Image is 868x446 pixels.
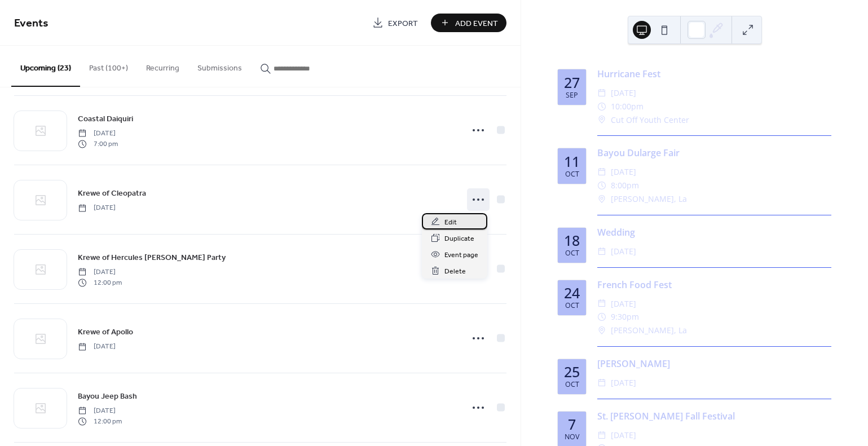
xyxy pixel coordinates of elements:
span: Export [388,17,418,29]
span: [PERSON_NAME], La [611,192,687,206]
div: ​ [597,310,606,324]
a: Krewe of Hercules [PERSON_NAME] Party [78,251,226,264]
div: Oct [565,171,579,178]
div: Wedding [597,226,831,239]
span: 10:00pm [611,100,644,113]
span: [DATE] [611,165,636,179]
div: Bayou Dularge Fair [597,146,831,160]
span: Add Event [455,17,498,29]
span: 9:30pm [611,310,639,324]
span: Coastal Daiquiri [78,113,133,125]
div: ​ [597,179,606,192]
span: [DATE] [78,342,116,352]
div: ​ [597,376,606,390]
button: Submissions [188,46,251,86]
div: Oct [565,302,579,310]
div: 25 [564,365,580,379]
span: 8:00pm [611,179,639,192]
div: St. [PERSON_NAME] Fall Festival [597,409,831,423]
div: ​ [597,429,606,442]
span: [DATE] [78,203,116,213]
span: Event page [444,249,478,261]
span: Krewe of Apollo [78,326,133,338]
span: [DATE] [611,297,636,311]
a: Krewe of Apollo [78,325,133,338]
div: ​ [597,165,606,179]
div: 24 [564,286,580,300]
span: [PERSON_NAME], La [611,324,687,337]
span: [DATE] [611,429,636,442]
a: Export [364,14,426,32]
div: [PERSON_NAME] [597,357,831,370]
span: Bayou Jeep Bash [78,391,137,403]
div: Sep [566,92,578,99]
a: Coastal Daiquiri [78,112,133,125]
a: Krewe of Cleopatra [78,187,146,200]
span: Delete [444,266,466,277]
button: Upcoming (23) [11,46,80,87]
span: [DATE] [78,406,122,416]
div: Oct [565,250,579,257]
span: 12:00 pm [78,416,122,426]
span: 12:00 pm [78,277,122,288]
div: Oct [565,381,579,388]
div: ​ [597,113,606,127]
div: 18 [564,233,580,248]
div: French Food Fest [597,278,831,292]
div: 11 [564,154,580,169]
span: [DATE] [611,86,636,100]
div: ​ [597,245,606,258]
div: ​ [597,297,606,311]
div: 7 [568,417,576,431]
a: Bayou Jeep Bash [78,390,137,403]
div: ​ [597,192,606,206]
span: Krewe of Cleopatra [78,188,146,200]
span: Events [14,12,49,34]
span: [DATE] [78,267,122,277]
span: Edit [444,217,457,228]
button: Add Event [431,14,506,32]
span: Krewe of Hercules [PERSON_NAME] Party [78,252,226,264]
div: ​ [597,100,606,113]
span: [DATE] [611,245,636,258]
span: [DATE] [78,129,118,139]
div: Nov [565,434,579,441]
span: 7:00 pm [78,139,118,149]
span: [DATE] [611,376,636,390]
button: Recurring [137,46,188,86]
span: Duplicate [444,233,474,245]
div: Hurricane Fest [597,67,831,81]
div: 27 [564,76,580,90]
div: ​ [597,86,606,100]
div: ​ [597,324,606,337]
span: Cut Off Youth Center [611,113,689,127]
button: Past (100+) [80,46,137,86]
